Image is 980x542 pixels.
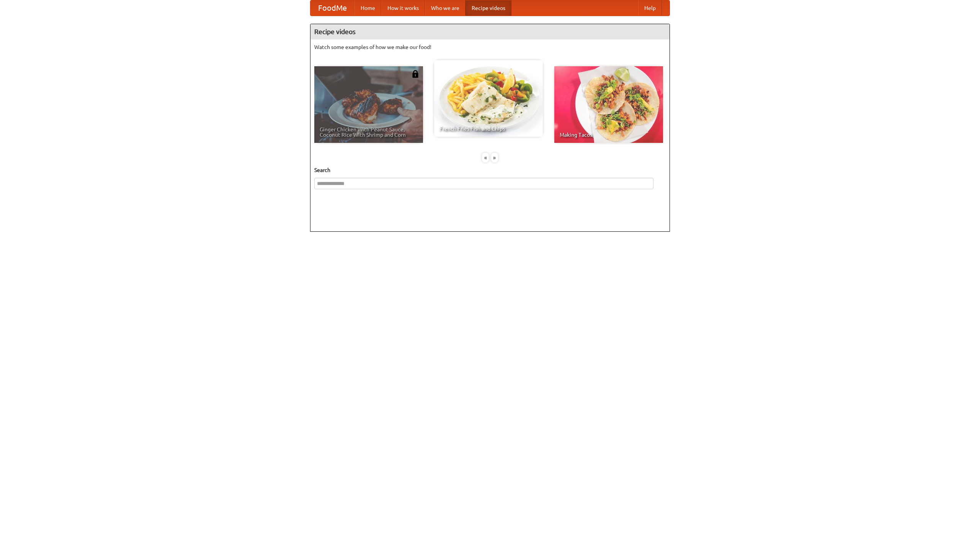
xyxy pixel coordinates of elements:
img: 483408.png [412,70,419,78]
a: Recipe videos [465,0,511,16]
a: How it works [381,0,425,16]
span: Making Tacos [560,132,658,138]
h5: Search [314,166,666,174]
a: French Fries Fish and Chips [434,60,543,137]
a: Help [638,0,662,16]
span: French Fries Fish and Chips [439,126,537,131]
h4: Recipe videos [310,24,670,39]
div: « [482,153,489,162]
a: FoodMe [310,0,354,16]
a: Making Tacos [554,66,663,143]
a: Who we are [425,0,465,16]
div: » [491,153,498,162]
a: Home [354,0,381,16]
p: Watch some examples of how we make our food! [314,43,666,51]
